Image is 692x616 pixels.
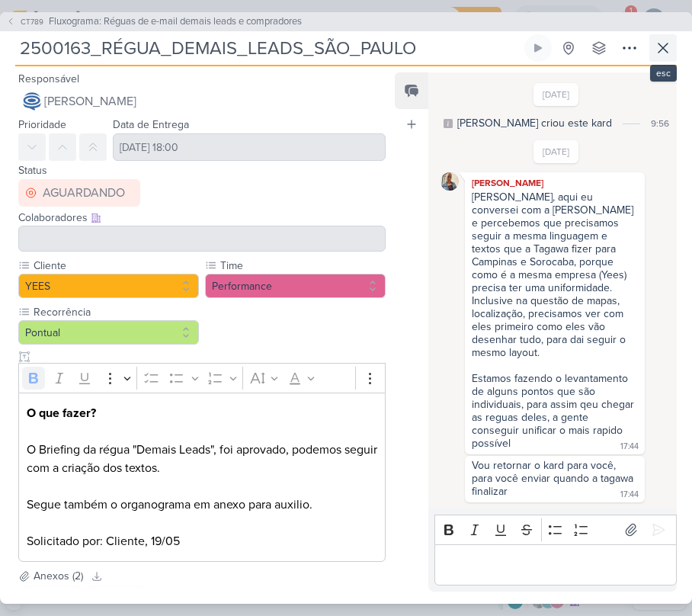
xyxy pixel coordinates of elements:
[44,92,136,111] span: [PERSON_NAME]
[18,210,386,226] div: Colaboradores
[651,117,669,130] div: 9:56
[15,34,521,62] input: Kard Sem Título
[18,88,386,115] button: [PERSON_NAME]
[18,72,79,85] label: Responsável
[27,442,377,476] span: O Briefing da régua "Demais Leads", foi aprovado, podemos seguir com a criação dos textos.
[620,489,639,501] div: 17:44
[205,274,386,298] button: Performance
[27,497,312,512] span: Segue também o organograma em anexo para auxilio.
[23,92,41,111] img: Caroline Traven De Andrade
[457,115,612,131] div: [PERSON_NAME] criou este kard
[18,320,199,345] button: Pontual
[650,65,677,82] div: esc
[18,118,66,131] label: Prioridade
[532,42,544,54] div: Ligar relógio
[18,179,140,207] button: AGUARDANDO
[434,544,677,586] div: Editor editing area: main
[113,133,386,161] input: Select a date
[113,118,189,131] label: Data de Entrega
[472,459,636,498] div: Vou retornar o kard para você, para você enviar quando a tagawa finalizar
[18,164,47,177] label: Status
[32,304,199,320] label: Recorrência
[32,258,199,274] label: Cliente
[18,393,386,563] div: Editor editing area: main
[27,404,377,550] p: Solicitado por: Cliente, 19/05
[18,363,386,393] div: Editor toolbar
[441,172,459,191] img: Iara Santos
[43,184,125,202] div: AGUARDANDO
[434,515,677,544] div: Editor toolbar
[472,191,638,359] div: [PERSON_NAME], aqui eu conversei com a [PERSON_NAME] e percebemos que precisamos seguir a mesma l...
[27,406,96,421] strong: O que fazer?
[472,372,637,450] div: Estamos fazendo o levantamento de alguns pontos que são individuais, para assim qeu chegar as reg...
[18,274,199,298] button: YEES
[620,441,639,453] div: 17:44
[219,258,386,274] label: Time
[34,568,83,584] div: Anexos (2)
[468,175,642,191] div: [PERSON_NAME]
